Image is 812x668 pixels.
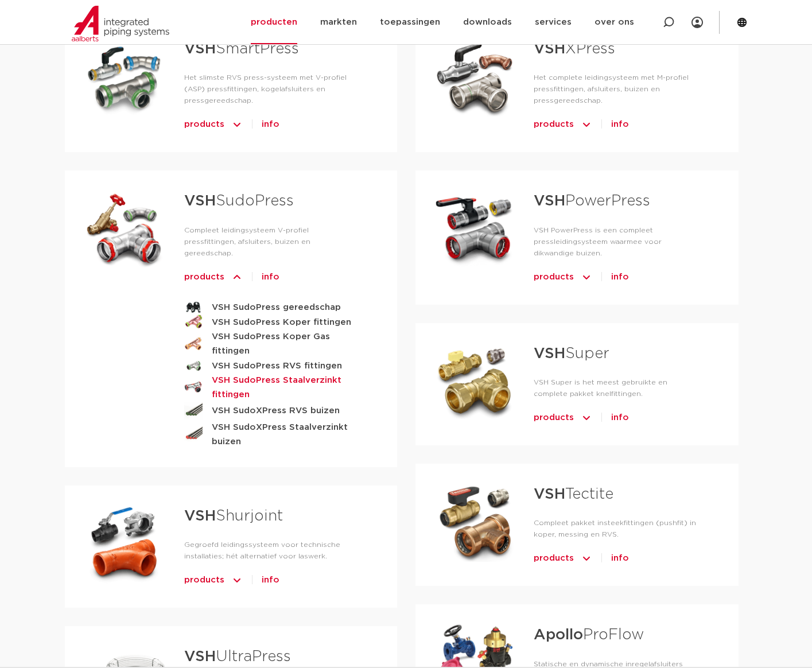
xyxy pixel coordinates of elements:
strong: VSH SudoPress RVS fittingen [212,359,342,373]
strong: VSH [534,193,565,208]
img: icon-chevron-up-1.svg [231,571,243,589]
a: info [611,549,629,568]
a: VSHShurjoint [184,508,283,523]
a: VSHUltraPress [184,649,291,664]
img: icon-chevron-up-1.svg [581,268,592,286]
span: products [184,115,224,134]
a: ApolloProFlow [534,627,644,642]
a: VSHTectite [534,487,613,502]
strong: VSH SudoPress Koper fittingen [212,315,351,329]
p: Het slimste RVS press-systeem met V-profiel (ASP) pressfittingen, kogelafsluiters en pressgereeds... [184,72,360,106]
strong: Apollo [534,627,583,642]
span: products [534,115,574,134]
strong: VSH [534,487,565,502]
a: VSHSuper [534,346,609,361]
p: Compleet leidingsysteem V-profiel pressfittingen, afsluiters, buizen en gereedschap. [184,224,360,259]
a: VSHPowerPress [534,193,650,208]
strong: VSH [184,41,216,56]
a: VSH SudoPress gereedschap [184,300,360,314]
span: products [534,549,574,568]
span: products [534,268,574,286]
img: icon-chevron-up-1.svg [231,268,243,286]
a: VSHSudoPress [184,193,294,208]
a: VSH SudoPress Koper Gas fittingen [184,329,360,358]
a: info [262,268,279,286]
img: icon-chevron-up-1.svg [231,115,243,134]
a: info [611,268,629,286]
strong: VSH [534,41,565,56]
a: info [262,115,279,134]
strong: VSH [184,649,216,664]
strong: VSH SudoXPress RVS buizen [212,403,340,418]
a: VSHSmartPress [184,41,299,56]
a: VSH SudoXPress RVS buizen [184,402,360,420]
a: VSHXPress [534,41,615,56]
strong: VSH [184,508,216,523]
a: VSH SudoPress Koper fittingen [184,314,360,330]
a: VSH SudoPress RVS fittingen [184,359,360,373]
a: info [262,571,279,589]
span: products [534,409,574,427]
span: products [184,571,224,589]
div: my IPS [691,10,703,35]
img: icon-chevron-up-1.svg [581,549,592,568]
p: VSH Super is het meest gebruikte en complete pakket knelfittingen. [534,376,701,399]
p: Compleet pakket insteekfittingen (pushfit) in koper, messing en RVS. [534,517,701,540]
img: icon-chevron-up-1.svg [581,409,592,427]
strong: VSH [184,193,216,208]
a: VSH SudoPress Staalverzinkt fittingen [184,373,360,402]
strong: VSH SudoXPress Staalverzinkt buizen [212,420,360,449]
a: info [611,409,629,427]
p: VSH PowerPress is een compleet pressleidingsysteem waarmee voor dikwandige buizen. [534,224,701,259]
strong: VSH [534,346,565,361]
a: info [611,115,629,134]
span: products [184,268,224,286]
p: Het complete leidingsysteem met M-profiel pressfittingen, afsluiters, buizen en pressgereedschap. [534,72,701,106]
img: icon-chevron-up-1.svg [581,115,592,134]
strong: VSH SudoPress gereedschap [212,300,341,314]
p: Gegroefd leidingssysteem voor technische installaties; hét alternatief voor laswerk. [184,539,360,562]
strong: VSH SudoPress Staalverzinkt fittingen [212,373,360,402]
a: VSH SudoXPress Staalverzinkt buizen [184,420,360,449]
strong: VSH SudoPress Koper Gas fittingen [212,329,360,358]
